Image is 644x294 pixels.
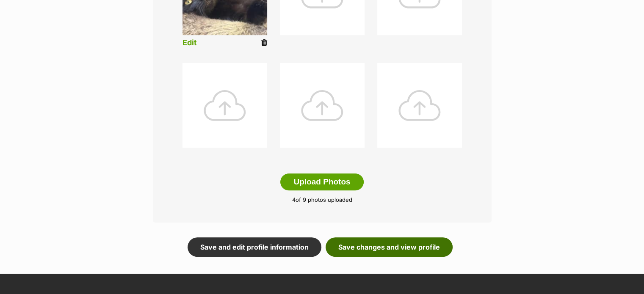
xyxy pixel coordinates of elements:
a: Edit [182,38,197,47]
a: Save and edit profile information [188,237,321,257]
button: Upload Photos [280,173,363,190]
a: Save changes and view profile [326,237,453,257]
p: of 9 photos uploaded [166,196,479,204]
span: 4 [292,196,296,203]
